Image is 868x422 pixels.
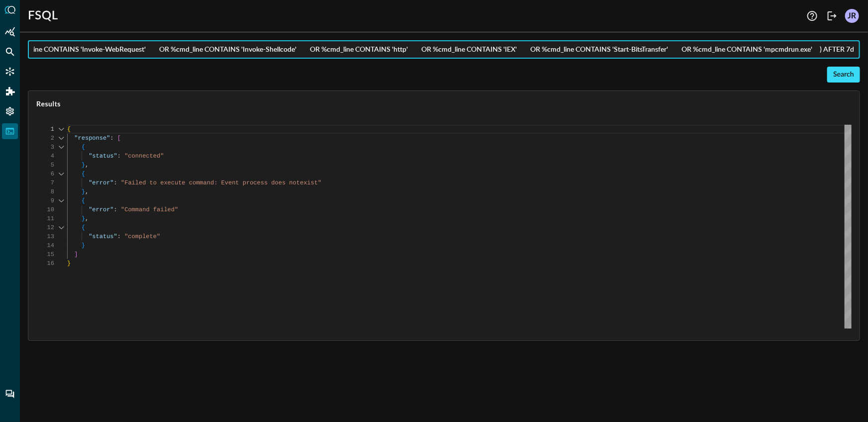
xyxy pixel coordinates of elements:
div: FSQL [2,123,18,139]
span: , [85,162,89,169]
div: Chat [2,386,18,402]
div: 9 [36,196,54,205]
span: ] [74,251,78,258]
span: : [114,206,117,213]
div: 3 [36,143,54,152]
span: Results [36,99,852,109]
div: 15 [36,250,54,259]
div: Click to collapse the range. [55,169,68,178]
div: 6 [36,169,54,178]
span: , [85,215,89,222]
div: JR [845,9,859,23]
span: { [67,126,71,133]
span: "status" [89,153,117,160]
span: } [82,242,85,249]
div: Click to collapse the range. [55,196,68,205]
div: 12 [36,223,54,232]
span: "status" [89,233,117,240]
span: "Command failed" [121,206,178,213]
span: : [114,179,117,186]
span: { [82,224,85,231]
input: Enter FSQL Search [34,40,860,59]
div: Federated Search [2,44,18,60]
div: Addons [2,84,18,99]
span: : [117,233,121,240]
span: [ [117,135,121,142]
span: "connected" [124,153,164,160]
span: } [67,260,71,267]
div: 14 [36,241,54,250]
span: { [82,144,85,151]
div: 5 [36,161,54,169]
div: Click to collapse the range. [55,125,68,134]
span: "Failed to execute command: Event process does not [121,179,300,186]
span: } [82,188,85,195]
div: Search [833,69,854,81]
div: 8 [36,187,54,196]
span: { [82,197,85,204]
span: "error" [89,206,113,213]
span: } [82,215,85,222]
span: exist" [300,179,321,186]
div: Connectors [2,64,18,80]
span: : [117,153,121,160]
div: 13 [36,232,54,241]
span: , [85,188,89,195]
h1: FSQL [28,8,58,24]
div: Click to collapse the range. [55,143,68,152]
span: "response" [74,135,110,142]
div: 4 [36,152,54,161]
div: Click to collapse the range. [55,223,68,232]
button: Search [827,67,860,83]
div: 10 [36,205,54,214]
div: Click to collapse the range. [55,134,68,143]
div: 7 [36,178,54,187]
div: Settings [2,103,18,119]
button: Help [804,8,820,24]
div: 11 [36,214,54,223]
button: Logout [824,8,840,24]
div: 1 [36,125,54,134]
span: : [110,135,113,142]
span: } [82,162,85,169]
span: "complete" [124,233,160,240]
div: Summary Insights [2,24,18,40]
div: 16 [36,259,54,268]
div: 2 [36,134,54,143]
span: "error" [89,179,113,186]
span: { [82,170,85,177]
